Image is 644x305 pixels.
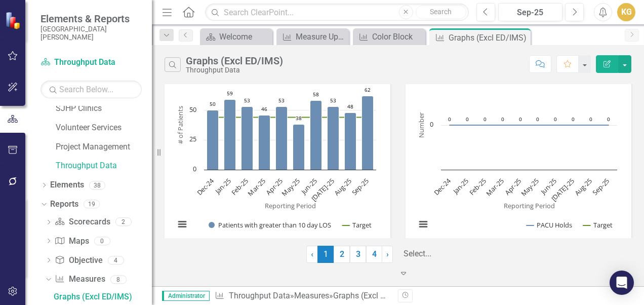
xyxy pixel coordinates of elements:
[519,176,541,198] text: May-25
[332,176,353,198] text: Aug-25
[317,246,334,263] span: 1
[84,200,100,209] div: 19
[298,176,318,197] text: Jun-25
[342,220,372,230] button: Show Target
[313,91,319,98] text: 58
[259,115,270,170] path: Mar-25, 46. Patients with greater than 10 day LOS.
[362,96,374,170] path: Sep-25, 62. Patients with greater than 10 day LOS.
[466,116,469,123] text: 0
[296,30,346,43] div: Measure Update Report
[56,122,152,134] a: Volunteer Services
[213,176,233,197] text: Jan-25
[589,116,592,123] text: 0
[554,116,557,123] text: 0
[311,249,313,259] span: ‹
[386,249,389,259] span: ›
[227,90,233,97] text: 59
[610,271,634,295] div: Open Intercom Messenger
[549,176,576,203] text: [DATE]-25
[50,179,84,191] a: Elements
[193,164,196,173] text: 0
[278,97,285,104] text: 53
[170,75,385,240] div: Chart. Highcharts interactive chart.
[498,3,562,21] button: Sep-25
[416,217,430,232] button: View chart menu, Chart
[115,218,132,226] div: 2
[280,176,302,198] text: May-25
[55,274,105,285] a: Measures
[484,116,487,123] text: 0
[246,176,267,198] text: Mar-25
[430,8,452,16] span: Search
[310,100,322,170] path: Jun-25, 58. Patients with greater than 10 day LOS.
[207,110,219,170] path: Dec-24, 50. Patients with greater than 10 day LOS.
[296,115,302,122] text: 38
[261,105,267,112] text: 46
[411,75,626,240] div: Chart. Highcharts interactive chart.
[229,291,290,300] a: Throughput Data
[94,237,110,245] div: 0
[5,12,23,29] img: ClearPoint Strategy
[334,246,350,263] a: 2
[41,25,142,42] small: [GEOGRAPHIC_DATA][PERSON_NAME]
[617,3,635,21] button: KG
[372,30,423,43] div: Color Block
[328,106,339,170] path: Jul-25, 53. Patients with greater than 10 day LOS.
[467,176,488,197] text: Feb-25
[189,105,196,114] text: 50
[170,75,381,240] svg: Interactive chart
[347,103,353,110] text: 48
[41,13,142,25] span: Elements & Reports
[203,30,270,43] a: Welcome
[538,176,558,197] text: Jun-25
[430,120,433,129] text: 0
[244,97,250,104] text: 53
[293,124,305,170] path: May-25, 38. Patients with greater than 10 day LOS.
[56,103,152,115] a: SJHP Clinics
[207,96,374,170] g: Patients with greater than 10 day LOS, series 1 of 2. Bar series with 10 bars.
[572,116,575,123] text: 0
[229,176,250,197] text: Feb-25
[55,255,102,266] a: Objective
[215,290,390,302] div: » »
[50,199,78,210] a: Reports
[186,66,283,74] div: Throughput Data
[186,55,283,66] div: Graphs (Excl ED/IMS)
[527,220,573,230] button: Show PACU Holds
[330,97,336,104] text: 53
[41,81,142,98] input: Search Below...
[536,116,539,123] text: 0
[276,106,288,170] path: Apr-25, 53. Patients with greater than 10 day LOS.
[51,289,152,305] a: Graphs (Excl ED/IMS)
[607,116,610,123] text: 0
[162,291,210,301] span: Administrator
[450,176,470,197] text: Jan-25
[502,7,559,19] div: Sep-25
[309,176,336,203] text: [DATE]-25
[504,201,555,210] text: Reporting Period
[449,31,528,44] div: Graphs (Excl ED/IMS)
[416,5,466,19] button: Search
[210,100,216,107] text: 50
[294,291,329,300] a: Measures
[406,40,631,243] div: Double-Click to Edit
[108,256,124,264] div: 4
[573,176,594,198] text: Aug-25
[583,220,613,230] button: Show Target
[503,176,523,197] text: Apr-25
[355,30,423,43] a: Color Block
[519,116,522,123] text: 0
[195,176,216,197] text: Dec-24
[110,275,127,284] div: 8
[432,176,453,197] text: Dec-24
[189,134,196,143] text: 25
[345,112,356,170] path: Aug-25, 48. Patients with greater than 10 day LOS.
[366,246,382,263] a: 4
[365,86,371,93] text: 62
[55,236,89,247] a: Maps
[89,181,105,189] div: 38
[417,112,426,138] text: Number
[411,75,622,240] svg: Interactive chart
[264,176,284,197] text: Apr-25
